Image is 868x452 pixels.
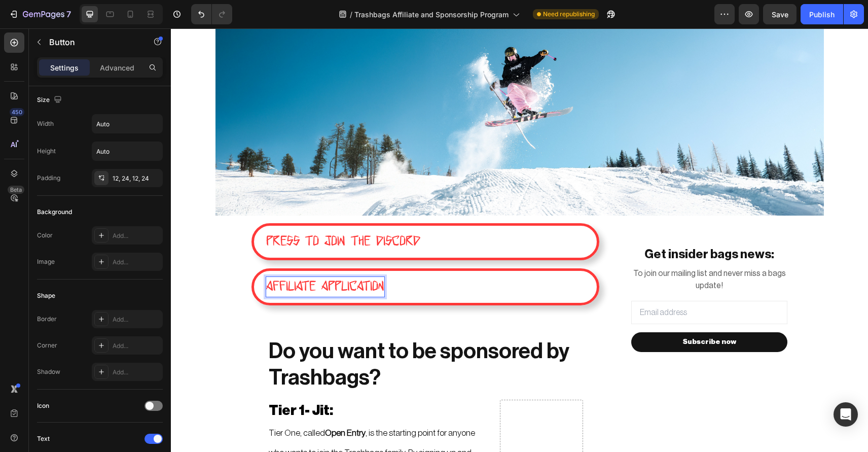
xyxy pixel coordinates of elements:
div: Rich Text Editor. Editing area: main [95,249,213,268]
h2: Get insider bags news: [460,216,617,236]
div: Border [37,315,57,324]
h2: Do you want to be sponsored by Trashbags? [97,309,412,363]
div: Shadow [37,367,60,376]
div: Add... [113,341,160,351]
div: Add... [113,315,160,324]
div: Background [37,207,72,217]
input: Auto [92,142,162,160]
div: Icon [37,401,49,410]
p: AFFILIATE APPLICATION [95,249,213,268]
div: Size [37,93,64,107]
p: To join our mailing list and never miss a bags update! [461,239,616,263]
div: Height [37,147,56,156]
a: Rich Text Editor. Editing area: main [83,242,226,274]
div: Width [37,119,54,128]
span: Trashbags Affiliate and Sponsorship Program [354,9,509,20]
span: Need republishing [543,10,595,19]
button: Save [763,4,797,24]
div: Publish [809,9,835,20]
div: Padding [37,173,60,183]
button: Subscribe now [460,304,617,324]
input: Auto [92,115,162,133]
div: Add... [113,231,160,240]
input: Email address [460,272,617,296]
button: 7 [4,4,76,24]
div: Image [37,257,55,266]
strong: Open Entry [154,400,195,409]
p: Settings [50,62,79,73]
p: Tier 1- Jit: [98,372,320,392]
div: Beta [8,186,24,194]
div: Corner [37,341,57,350]
p: Advanced [100,62,134,73]
p: PRESS TO JOIN THE DISCORD [95,203,249,223]
div: Undo/Redo [191,4,232,24]
div: 450 [10,108,24,116]
p: Button [49,36,135,48]
div: Add... [113,258,160,267]
a: PRESS TO JOIN THE DISCORD [83,197,262,229]
div: Subscribe now [512,308,565,319]
span: Save [772,10,788,19]
div: Open Intercom Messenger [834,402,858,427]
button: Publish [801,4,843,24]
div: Add... [113,368,160,377]
div: 12, 24, 12, 24 [113,174,160,183]
div: Shape [37,291,55,300]
iframe: Design area [171,28,868,452]
div: Color [37,231,53,240]
p: 7 [66,8,71,20]
span: / [350,9,352,20]
div: Text [37,434,50,443]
